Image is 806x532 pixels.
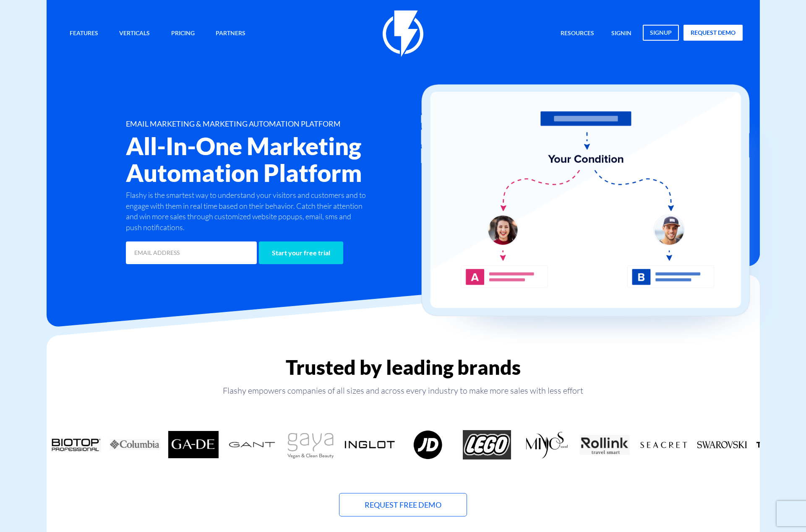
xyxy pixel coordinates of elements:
[126,190,368,233] p: Flashy is the smartest way to understand your visitors and customers and to engage with them in r...
[126,132,453,186] h2: All-In-One Marketing Automation Platform
[340,430,399,459] div: 7 / 18
[683,25,743,41] a: request demo
[693,430,751,459] div: 13 / 18
[63,25,104,43] a: Features
[458,430,516,459] div: 9 / 18
[339,493,467,516] a: Request Free Demo
[209,25,252,43] a: Partners
[643,25,679,41] a: signup
[516,430,575,459] div: 10 / 18
[223,430,282,459] div: 5 / 18
[259,241,343,264] input: Start your free trial
[634,430,693,459] div: 12 / 18
[113,25,156,43] a: Verticals
[47,385,760,397] p: Flashy empowers companies of all sizes and across every industry to make more sales with less effort
[47,356,760,379] h2: Trusted by leading brands
[282,430,340,459] div: 6 / 18
[165,25,201,43] a: Pricing
[575,430,634,459] div: 11 / 18
[126,120,453,128] h1: EMAIL MARKETING & MARKETING AUTOMATION PLATFORM
[399,430,458,459] div: 8 / 18
[126,241,257,264] input: EMAIL ADDRESS
[105,430,164,459] div: 3 / 18
[47,430,105,459] div: 2 / 18
[164,430,223,459] div: 4 / 18
[554,25,600,43] a: Resources
[605,25,638,43] a: signin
